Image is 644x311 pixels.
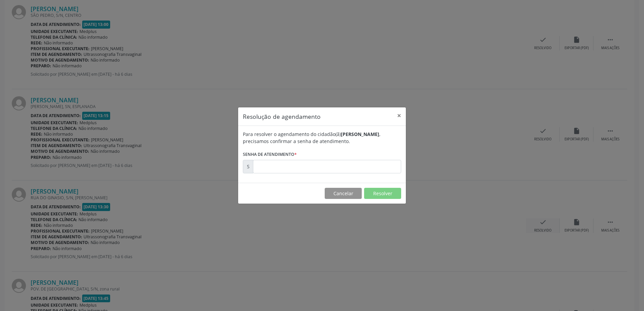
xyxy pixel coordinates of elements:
h5: Resolução de agendamento [243,112,321,121]
button: Cancelar [325,188,362,199]
div: S [243,160,253,173]
b: [PERSON_NAME] [341,131,379,137]
label: Senha de atendimento [243,149,297,160]
button: Resolver [364,188,401,199]
button: Close [392,107,406,124]
div: Para resolver o agendamento do cidadão(ã) , precisamos confirmar a senha de atendimento. [243,131,401,145]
